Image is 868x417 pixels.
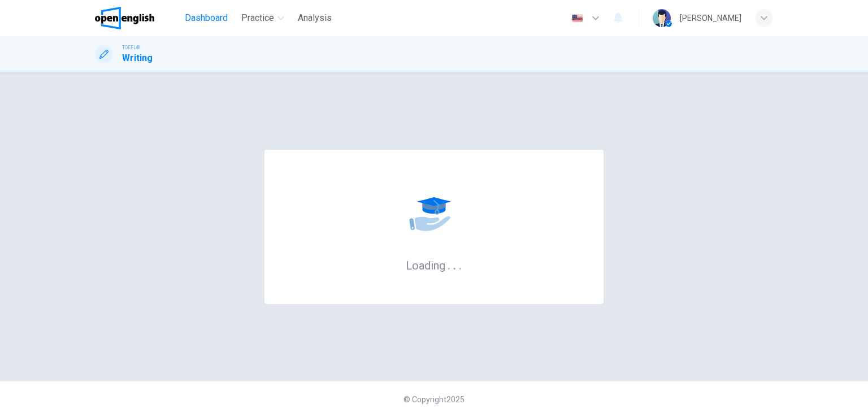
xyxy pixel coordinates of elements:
div: [PERSON_NAME] [680,11,741,25]
span: TOEFL® [122,44,140,51]
button: Dashboard [180,8,232,28]
img: en [570,14,584,23]
button: Analysis [293,8,336,28]
img: Profile picture [653,9,671,27]
span: © Copyright 2025 [403,395,465,404]
h1: Writing [122,51,153,65]
a: OpenEnglish logo [95,7,180,29]
h6: Loading [406,258,462,272]
span: Dashboard [185,11,228,25]
span: Practice [241,11,274,25]
h6: . [453,255,457,273]
h6: . [458,255,462,273]
button: Practice [237,8,289,28]
span: Analysis [298,11,332,25]
img: OpenEnglish logo [95,7,154,29]
h6: . [447,255,451,273]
